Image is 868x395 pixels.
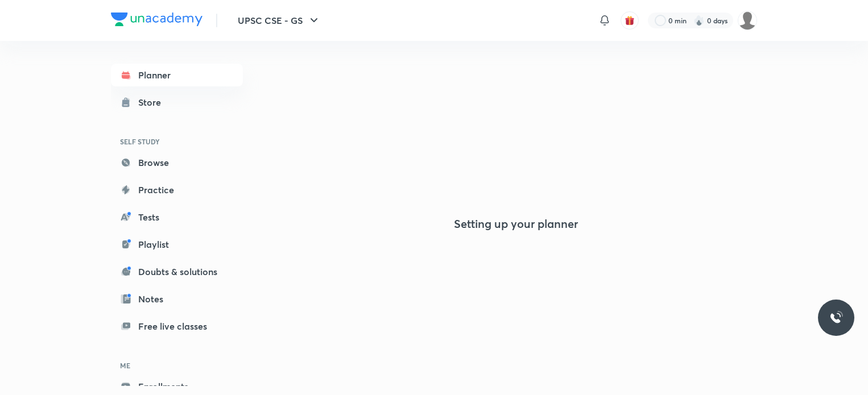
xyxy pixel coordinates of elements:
h6: SELF STUDY [111,132,243,151]
button: UPSC CSE - GS [231,9,328,32]
a: Practice [111,178,243,201]
a: Browse [111,151,243,174]
img: Ashutosh [738,11,757,30]
div: Store [138,95,168,109]
a: Company Logo [111,13,202,29]
button: avatar [621,11,639,30]
a: Free live classes [111,315,243,338]
img: streak [693,15,705,26]
a: Planner [111,64,243,86]
img: avatar [625,15,635,26]
a: Playlist [111,233,243,256]
h6: ME [111,356,243,375]
a: Tests [111,206,243,228]
img: Company Logo [111,13,202,26]
h4: Setting up your planner [454,217,578,231]
a: Doubts & solutions [111,260,243,283]
a: Store [111,91,243,114]
img: ttu [829,311,843,325]
a: Notes [111,288,243,310]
